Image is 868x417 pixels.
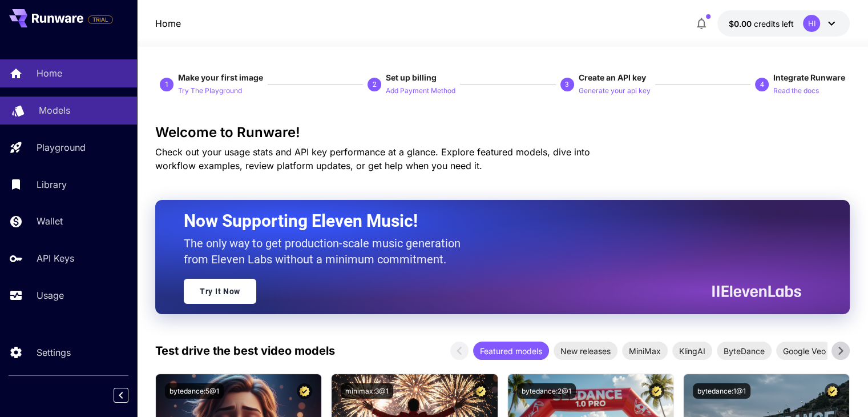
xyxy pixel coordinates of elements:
button: Collapse sidebar [114,388,128,403]
button: Certified Model – Vetted for best performance and includes a commercial license. [825,383,840,399]
button: Generate your api key [579,83,651,97]
button: Read the docs [773,83,819,97]
p: 2 [373,79,377,90]
button: bytedance:2@1 [517,383,576,399]
p: Playground [37,141,86,154]
p: Read the docs [773,86,819,97]
div: Collapse sidebar [122,385,137,406]
span: Set up billing [386,73,437,82]
div: $0.00 [729,18,794,30]
p: Try The Playground [178,86,242,97]
button: $0.00HI [717,10,850,37]
button: bytedance:5@1 [165,383,224,399]
div: ByteDance [717,342,772,360]
span: Create an API key [579,73,646,82]
button: bytedance:1@1 [693,383,750,399]
p: Usage [37,288,64,302]
p: Library [37,178,67,191]
p: Test drive the best video models [155,342,335,359]
span: Check out your usage stats and API key performance at a glance. Explore featured models, dive int... [155,146,590,171]
div: Featured models [473,342,549,360]
button: Certified Model – Vetted for best performance and includes a commercial license. [649,383,664,399]
span: $0.00 [729,19,754,29]
span: Add your payment card to enable full platform functionality. [88,13,113,26]
a: Try It Now [184,279,256,304]
button: Add Payment Method [386,83,455,97]
div: HI [803,15,820,32]
h3: Welcome to Runware! [155,125,850,141]
span: Integrate Runware [773,73,845,82]
div: MiniMax [622,342,668,360]
p: 1 [165,79,169,90]
a: Home [155,17,181,30]
button: minimax:3@1 [341,383,393,399]
p: The only way to get production-scale music generation from Eleven Labs without a minimum commitment. [184,235,469,267]
span: Make your first image [178,73,263,82]
p: API Keys [37,251,74,265]
button: Certified Model – Vetted for best performance and includes a commercial license. [297,383,312,399]
span: MiniMax [622,345,668,357]
div: New releases [554,342,617,360]
h2: Now Supporting Eleven Music! [184,210,793,232]
span: New releases [554,345,617,357]
p: Generate your api key [579,86,651,97]
p: Wallet [37,214,63,228]
button: Certified Model – Vetted for best performance and includes a commercial license. [473,383,488,399]
p: Home [37,66,62,80]
p: Settings [37,346,71,359]
p: Add Payment Method [386,86,455,97]
button: Try The Playground [178,83,242,97]
div: Google Veo [776,342,833,360]
span: KlingAI [672,345,712,357]
span: credits left [754,19,794,29]
span: Featured models [473,345,549,357]
span: Google Veo [776,345,833,357]
span: ByteDance [717,345,772,357]
p: 3 [565,79,569,90]
nav: breadcrumb [155,17,181,30]
span: TRIAL [88,15,112,24]
p: Models [39,103,70,117]
p: 4 [760,79,764,90]
div: KlingAI [672,342,712,360]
